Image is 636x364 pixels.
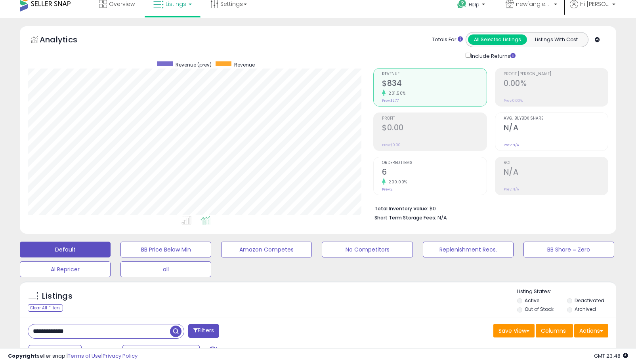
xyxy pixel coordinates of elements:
span: Revenue [234,61,255,68]
div: Totals For [432,36,463,44]
h5: Analytics [40,34,93,47]
label: Active [525,297,539,304]
span: Revenue [382,72,486,76]
h2: $834 [382,79,486,90]
b: Short Term Storage Fees: [374,214,436,221]
label: Archived [575,306,596,313]
small: Prev: $277 [382,98,399,103]
div: Include Returns [460,51,525,60]
div: seller snap | | [8,353,138,360]
span: Profit [382,116,486,121]
b: Total Inventory Value: [374,205,428,212]
a: Privacy Policy [103,352,138,360]
small: Prev: 2 [382,187,393,192]
span: Help [469,1,479,8]
small: 201.50% [386,90,406,96]
button: No Competitors [322,242,413,257]
button: Listings With Cost [527,34,586,45]
button: AI Repricer [20,261,111,277]
button: BB Share = Zero [523,242,614,257]
small: Prev: N/A [504,143,519,147]
label: Deactivated [575,297,604,304]
a: Terms of Use [68,352,101,360]
strong: Copyright [8,352,37,360]
h2: N/A [504,123,608,134]
span: [DATE]-28 - Aug-03 [134,348,190,356]
div: Clear All Filters [28,304,63,312]
span: Avg. Buybox Share [504,116,608,121]
h2: 6 [382,168,486,178]
label: Out of Stock [525,306,554,313]
span: Ordered Items [382,161,486,165]
button: Actions [574,324,608,337]
li: $0 [374,203,602,213]
span: Revenue (prev) [176,61,212,68]
span: Columns [541,327,566,335]
span: 2025-08-16 23:48 GMT [594,352,628,360]
span: N/A [437,214,447,221]
small: 200.00% [386,179,407,185]
button: Columns [536,324,573,337]
h2: N/A [504,168,608,178]
span: ROI [504,161,608,165]
h2: $0.00 [382,123,486,134]
button: All Selected Listings [468,34,527,45]
button: Replenishment Recs. [423,242,514,257]
small: Prev: $0.00 [382,143,401,147]
button: Save View [493,324,535,337]
span: Last 7 Days [40,348,72,356]
button: Filters [188,324,219,338]
small: Prev: 0.00% [504,98,523,103]
h2: 0.00% [504,79,608,90]
button: BB Price Below Min [120,242,211,257]
p: Listing States: [517,288,616,295]
button: Default [20,242,111,257]
small: Prev: N/A [504,187,519,192]
h5: Listings [42,291,73,302]
button: Last 7 Days [29,345,82,358]
button: Amazon Competes [221,242,312,257]
button: [DATE]-28 - Aug-03 [122,345,200,358]
span: Profit [PERSON_NAME] [504,72,608,76]
button: all [120,261,211,277]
